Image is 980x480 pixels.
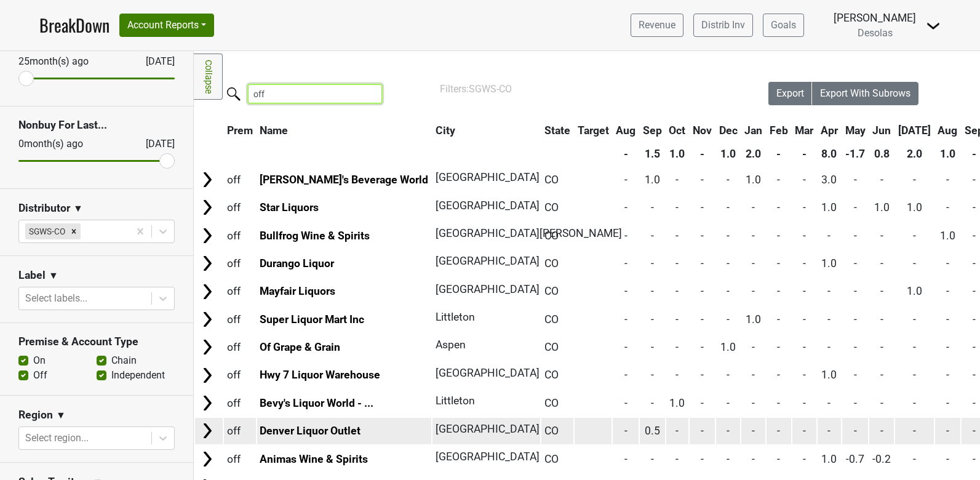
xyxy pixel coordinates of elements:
[895,119,934,142] th: Jul: activate to sort column ascending
[935,143,961,165] th: 1.0
[741,119,765,142] th: Jan: activate to sort column ascending
[436,311,475,323] span: Littleton
[913,341,916,353] span: -
[436,227,622,239] span: [GEOGRAPHIC_DATA][PERSON_NAME]
[260,257,334,270] a: Durango Liquor
[541,119,573,142] th: State: activate to sort column ascending
[946,341,949,353] span: -
[18,269,46,282] h3: Label
[803,257,806,270] span: -
[436,283,540,295] span: [GEOGRAPHIC_DATA]
[690,143,715,165] th: -
[777,313,780,326] span: -
[907,201,922,214] span: 1.0
[39,12,110,38] a: BreakDown
[727,230,730,242] span: -
[767,119,791,142] th: Feb: activate to sort column ascending
[544,341,559,353] span: CO
[803,425,806,437] span: -
[701,425,704,437] span: -
[666,119,689,142] th: Oct: activate to sort column ascending
[260,397,373,409] a: Bevy's Liquor World - ...
[624,201,627,214] span: -
[651,313,654,326] span: -
[544,230,559,242] span: CO
[440,82,734,97] div: Filters:
[854,425,857,437] span: -
[651,230,654,242] span: -
[624,285,627,297] span: -
[716,143,741,165] th: 1.0
[194,54,223,100] a: Collapse
[973,425,976,437] span: -
[880,174,883,186] span: -
[224,278,256,305] td: off
[198,226,217,245] img: Arrow right
[675,313,679,326] span: -
[436,171,540,183] span: [GEOGRAPHIC_DATA]
[544,369,559,381] span: CO
[544,174,559,186] span: CO
[257,119,432,142] th: Name: activate to sort column ascending
[651,285,654,297] span: -
[854,285,857,297] span: -
[946,369,949,381] span: -
[913,453,916,465] span: -
[624,257,627,270] span: -
[651,257,654,270] span: -
[701,453,704,465] span: -
[776,87,804,99] span: Export
[946,285,949,297] span: -
[935,119,961,142] th: Aug: activate to sort column ascending
[880,341,883,353] span: -
[544,257,559,270] span: CO
[803,453,806,465] span: -
[746,174,761,186] span: 1.0
[803,397,806,409] span: -
[224,334,256,361] td: off
[874,201,890,214] span: 1.0
[973,201,976,214] span: -
[842,143,869,165] th: -1.7
[854,201,857,214] span: -
[640,143,665,165] th: 1.5
[869,119,894,142] th: Jun: activate to sort column ascending
[913,313,916,326] span: -
[645,425,660,437] span: 0.5
[624,313,627,326] span: -
[195,119,223,142] th: &nbsp;: activate to sort column ascending
[544,285,559,297] span: CO
[18,335,175,348] h3: Premise & Account Type
[858,27,893,39] span: Desolas
[624,230,627,242] span: -
[73,201,83,216] span: ▼
[741,143,765,165] th: 2.0
[640,119,665,142] th: Sep: activate to sort column ascending
[880,425,883,437] span: -
[746,313,761,326] span: 1.0
[752,230,755,242] span: -
[693,14,753,37] a: Distrib Inv
[701,257,704,270] span: -
[880,369,883,381] span: -
[198,170,217,189] img: Arrow right
[973,285,976,297] span: -
[613,119,639,142] th: Aug: activate to sort column ascending
[469,83,512,95] span: SGWS-CO
[33,368,47,383] label: Off
[666,143,689,165] th: 1.0
[803,201,806,214] span: -
[854,341,857,353] span: -
[224,306,256,332] td: off
[669,397,685,409] span: 1.0
[913,369,916,381] span: -
[624,397,627,409] span: -
[752,341,755,353] span: -
[834,10,916,26] div: [PERSON_NAME]
[821,174,837,186] span: 3.0
[224,418,256,444] td: off
[701,201,704,214] span: -
[880,313,883,326] span: -
[578,124,609,137] span: Target
[854,397,857,409] span: -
